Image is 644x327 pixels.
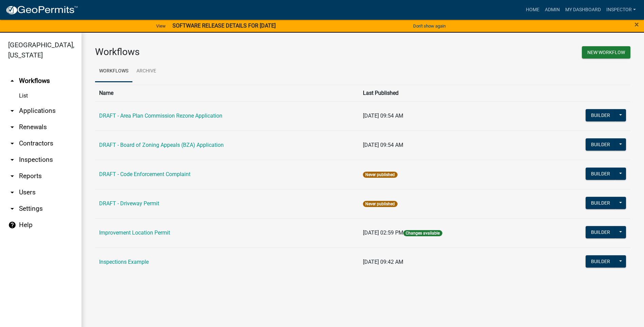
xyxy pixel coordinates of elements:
a: My Dashboard [563,3,604,16]
span: × [634,20,639,29]
span: [DATE] 09:54 AM [363,113,403,119]
strong: SOFTWARE RELEASE DETAILS FOR [DATE] [172,22,276,29]
a: DRAFT - Board of Zoning Appeals (BZA) Application [99,142,224,148]
span: [DATE] 09:42 AM [363,259,403,265]
a: View [153,20,168,32]
i: arrow_drop_down [8,139,16,148]
span: [DATE] 02:59 PM [363,229,403,236]
i: arrow_drop_down [8,156,16,164]
button: New Workflow [582,46,630,58]
i: arrow_drop_down [8,123,16,131]
a: Home [523,3,542,16]
i: arrow_drop_down [8,205,16,213]
i: arrow_drop_down [8,188,16,196]
th: Last Published [359,85,533,101]
button: Builder [586,138,615,151]
button: Builder [586,197,615,209]
a: Inspector [604,3,639,16]
i: help [8,221,16,229]
a: DRAFT - Driveway Permit [99,200,159,207]
button: Builder [586,255,615,268]
button: Builder [586,109,615,121]
a: Archive [132,61,160,82]
button: Builder [586,168,615,180]
a: Admin [542,3,563,16]
a: DRAFT - Area Plan Commission Rezone Application [99,113,222,119]
button: Don't show again [410,20,448,32]
a: Workflows [95,61,132,82]
a: Improvement Location Permit [99,229,170,236]
a: Inspections Example [99,259,149,265]
span: Never published [363,172,397,178]
i: arrow_drop_down [8,107,16,115]
i: arrow_drop_up [8,77,16,85]
th: Name [95,85,359,101]
i: arrow_drop_down [8,172,16,180]
span: Never published [363,201,397,207]
span: Changes available [403,230,442,236]
a: DRAFT - Code Enforcement Complaint [99,171,190,177]
button: Builder [586,226,615,238]
button: Close [634,20,639,29]
h3: Workflows [95,46,358,58]
span: [DATE] 09:54 AM [363,142,403,148]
